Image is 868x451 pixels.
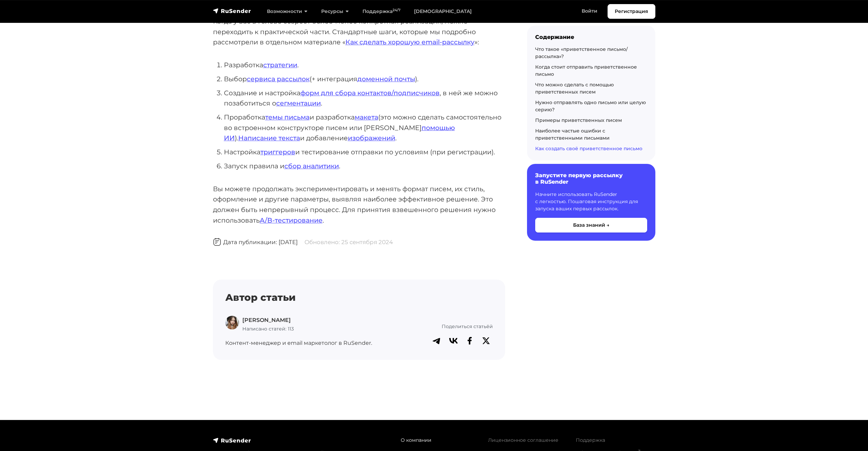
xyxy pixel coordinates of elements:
li: Выбор (+ интеграция ). [224,74,505,84]
p: Начните использовать RuSender с легкостью. Пошаговая инструкция для запуска ваших первых рассылок. [535,191,647,212]
a: Как сделать хорошую email-рассылку [345,38,474,46]
img: Дата публикации [213,238,221,246]
a: Ресурсы [314,4,356,18]
img: RuSender [213,437,251,444]
sup: 24/7 [393,8,400,12]
a: макета [355,113,378,121]
img: RuSender [213,8,251,14]
a: [DEMOGRAPHIC_DATA] [407,4,479,18]
a: Как создать своё приветственное письмо [535,145,642,152]
a: О компании [401,437,431,443]
a: Поддержка24/7 [356,4,407,18]
a: сегментации [276,99,321,107]
a: Что такое «приветственное письмо/рассылка»? [535,46,628,59]
span: Написано статей: 113 [242,326,294,332]
p: Когда у вас в голове созреет более-менее конкретная реализация, можно переходить к практической ч... [213,16,505,47]
a: Примеры приветственных писем [535,117,622,123]
li: Проработка и разработка (это можно сделать самостоятельно во встроенном конструкторе писем или [P... [224,112,505,143]
h4: Автор статьи [225,292,493,304]
a: изображений [348,134,395,142]
a: Регистрация [608,4,655,19]
button: База знаний → [535,218,647,232]
p: Контент-менеджер и email маркетолог в RuSender. [225,339,378,348]
a: сбор аналитики [284,162,339,170]
a: стратегии [263,61,297,69]
a: триггеров [260,148,295,156]
a: Войти [575,4,604,18]
a: Нужно отправлять одно письмо или целую серию? [535,99,646,113]
div: Содержание [535,34,647,40]
a: форм для сбора контактов/подписчиков [300,89,440,97]
li: Запуск правила и . [224,161,505,171]
a: Написание текста [238,134,300,142]
p: Поделиться статьёй [386,323,493,330]
a: Наиболее частые ошибки с приветственными письмами [535,128,610,141]
a: Лицензионное соглашение [488,437,558,443]
a: доменной почты [357,75,415,83]
a: темы письма [265,113,310,121]
a: Когда стоит отправить приветственное письмо [535,64,637,77]
span: Обновлено: 25 сентября 2024 [304,239,393,245]
span: Дата публикации: [DATE] [213,239,298,245]
li: Разработка . [224,60,505,70]
a: сервиса рассылок [247,75,310,83]
li: Создание и настройка , в ней же можно позаботиться о . [224,88,505,109]
p: Вы можете продолжать экспериментировать и менять формат писем, их стиль, оформление и другие пара... [213,184,505,226]
a: Что можно сделать с помощью приветственных писем [535,82,614,95]
p: [PERSON_NAME] [242,316,294,325]
a: Поддержка [576,437,605,443]
a: Запустите первую рассылку в RuSender Начните использовать RuSender с легкостью. Пошаговая инструк... [527,164,655,240]
li: Настройка и тестирование отправки по условиям (при регистрации). [224,147,505,157]
a: Возможности [260,4,314,18]
h6: Запустите первую рассылку в RuSender [535,172,647,185]
a: A/B-тестирование [260,216,323,224]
